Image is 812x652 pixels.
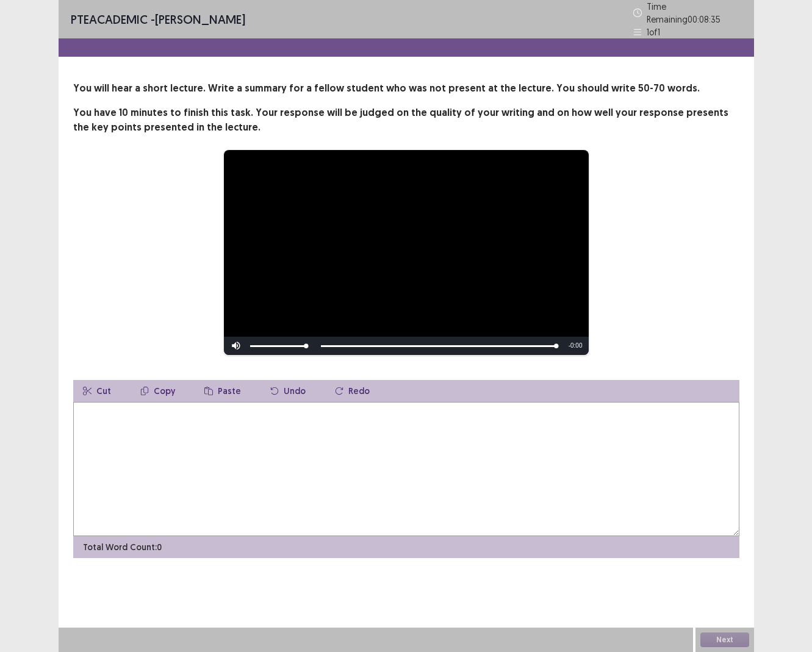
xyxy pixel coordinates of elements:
button: Mute [224,337,248,355]
p: - [PERSON_NAME] [71,10,245,29]
button: Paste [195,380,251,402]
p: Total Word Count: 0 [83,541,162,554]
p: You have 10 minutes to finish this task. Your response will be judged on the quality of your writ... [73,106,739,135]
div: Volume Level [250,345,306,347]
div: Video Player [224,150,589,355]
button: Cut [73,380,121,402]
span: - [569,342,570,349]
span: 0:00 [570,342,582,349]
button: Copy [131,380,185,402]
p: 1 of 1 [647,26,660,38]
button: Redo [325,380,379,402]
span: PTE academic [71,12,148,27]
p: You will hear a short lecture. Write a summary for a fellow student who was not present at the le... [73,81,739,96]
button: Undo [260,380,315,402]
